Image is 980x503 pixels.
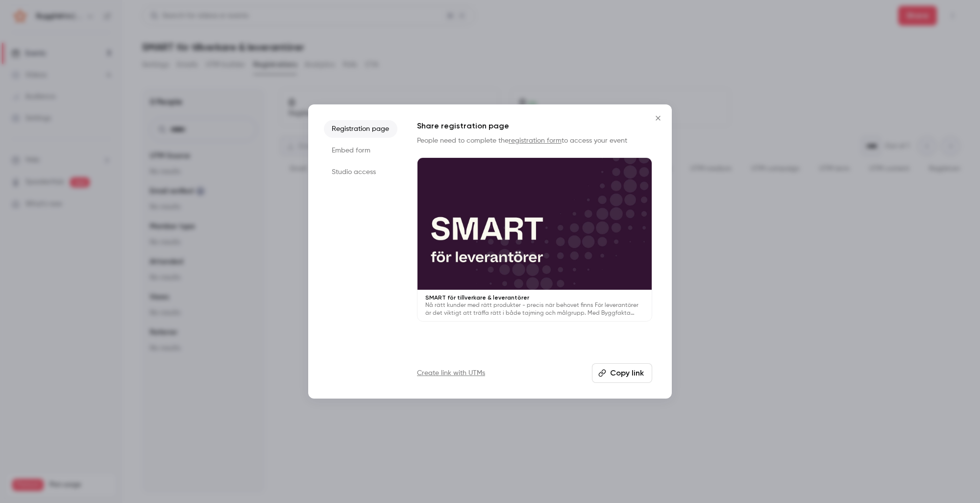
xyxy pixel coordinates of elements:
a: Create link with UTMs [417,368,485,378]
li: Registration page [324,120,397,138]
a: registration form [509,137,562,144]
a: SMART för tillverkare & leverantörerNå rätt kunder med rätt produkter - precis när behovet finns ... [417,157,652,322]
p: People need to complete the to access your event [417,136,652,146]
h1: Share registration page [417,120,652,132]
p: Nå rätt kunder med rätt produkter - precis när behovet finns För leverantörer är det viktigt att ... [425,302,644,317]
li: Embed form [324,142,397,159]
button: Close [648,108,668,128]
button: Copy link [592,363,652,383]
li: Studio access [324,163,397,181]
p: SMART för tillverkare & leverantörer [425,294,644,302]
